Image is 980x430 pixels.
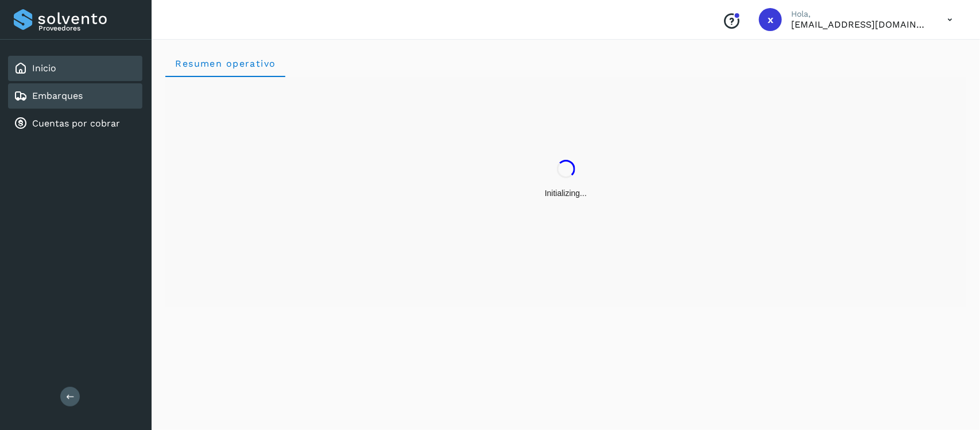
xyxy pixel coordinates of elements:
div: Inicio [8,56,142,81]
div: Embarques [8,83,142,109]
p: Proveedores [38,24,138,32]
a: Embarques [32,90,83,101]
p: xmgm@transportesser.com.mx [791,19,929,30]
span: Resumen operativo [175,58,276,69]
div: Cuentas por cobrar [8,111,142,136]
a: Cuentas por cobrar [32,118,120,129]
a: Inicio [32,63,56,74]
p: Hola, [791,9,929,19]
